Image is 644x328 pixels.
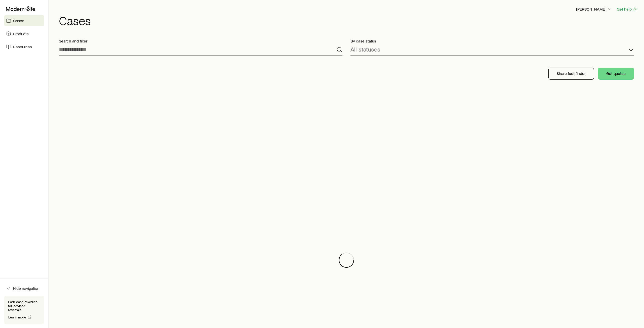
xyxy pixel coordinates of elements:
p: Earn cash rewards for advisor referrals. [8,300,40,312]
button: [PERSON_NAME] [576,6,613,12]
p: By case status [350,38,634,43]
a: Cases [4,15,44,26]
p: [PERSON_NAME] [576,7,612,12]
a: Products [4,28,44,39]
button: Hide navigation [4,283,44,294]
p: All statuses [350,46,380,53]
span: Resources [13,44,32,49]
span: Cases [13,18,24,23]
span: Products [13,31,29,36]
div: Earn cash rewards for advisor referrals.Learn more [4,296,44,324]
p: Share fact finder [557,71,586,76]
a: Resources [4,41,44,52]
p: Search and filter [59,38,342,43]
span: Learn more [8,315,26,319]
span: Hide navigation [13,286,39,291]
h1: Cases [59,14,638,26]
button: Get quotes [598,68,634,80]
button: Share fact finder [548,68,594,80]
button: Get help [617,6,638,12]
